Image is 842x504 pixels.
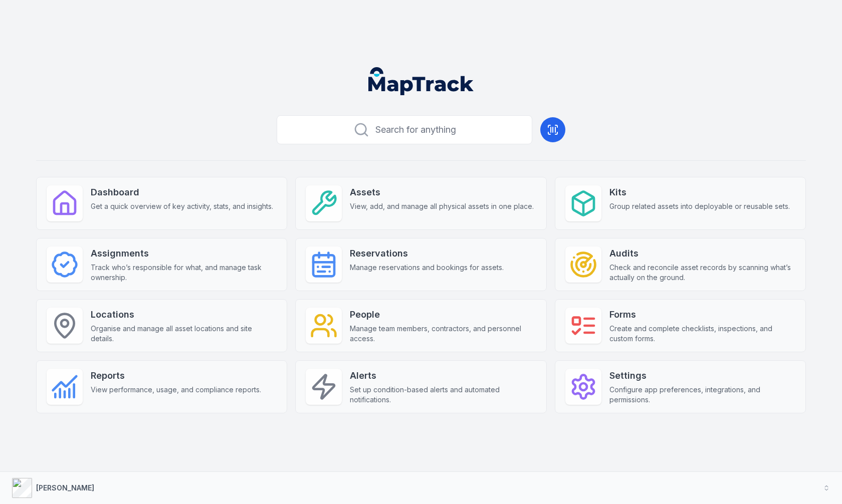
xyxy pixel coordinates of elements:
span: Get a quick overview of key activity, stats, and insights. [91,201,273,211]
a: PeopleManage team members, contractors, and personnel access. [295,299,546,352]
strong: Settings [609,369,795,383]
span: Manage team members, contractors, and personnel access. [350,324,536,344]
span: Check and reconcile asset records by scanning what’s actually on the ground. [609,263,795,283]
strong: Alerts [350,369,536,383]
strong: Forms [609,308,795,322]
strong: People [350,308,536,322]
a: AlertsSet up condition-based alerts and automated notifications. [295,360,546,413]
span: Manage reservations and bookings for assets. [350,263,504,273]
strong: Audits [609,246,795,261]
nav: Global [352,67,490,95]
strong: Reports [91,369,261,383]
span: Configure app preferences, integrations, and permissions. [609,385,795,405]
span: View performance, usage, and compliance reports. [91,385,261,395]
a: LocationsOrganise and manage all asset locations and site details. [36,299,287,352]
strong: [PERSON_NAME] [36,483,94,492]
a: AssetsView, add, and manage all physical assets in one place. [295,177,546,230]
a: KitsGroup related assets into deployable or reusable sets. [555,177,806,230]
a: ReportsView performance, usage, and compliance reports. [36,360,287,413]
strong: Dashboard [91,185,273,199]
button: Search for anything [277,115,532,144]
span: Organise and manage all asset locations and site details. [91,324,277,344]
span: Set up condition-based alerts and automated notifications. [350,385,536,405]
strong: Reservations [350,246,504,261]
span: View, add, and manage all physical assets in one place. [350,201,534,211]
a: AuditsCheck and reconcile asset records by scanning what’s actually on the ground. [555,238,806,291]
span: Create and complete checklists, inspections, and custom forms. [609,324,795,344]
a: AssignmentsTrack who’s responsible for what, and manage task ownership. [36,238,287,291]
strong: Kits [609,185,790,199]
a: FormsCreate and complete checklists, inspections, and custom forms. [555,299,806,352]
strong: Assignments [91,246,277,261]
a: DashboardGet a quick overview of key activity, stats, and insights. [36,177,287,230]
strong: Assets [350,185,534,199]
span: Track who’s responsible for what, and manage task ownership. [91,263,277,283]
span: Group related assets into deployable or reusable sets. [609,201,790,211]
a: ReservationsManage reservations and bookings for assets. [295,238,546,291]
a: SettingsConfigure app preferences, integrations, and permissions. [555,360,806,413]
strong: Locations [91,308,277,322]
span: Search for anything [375,123,456,137]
